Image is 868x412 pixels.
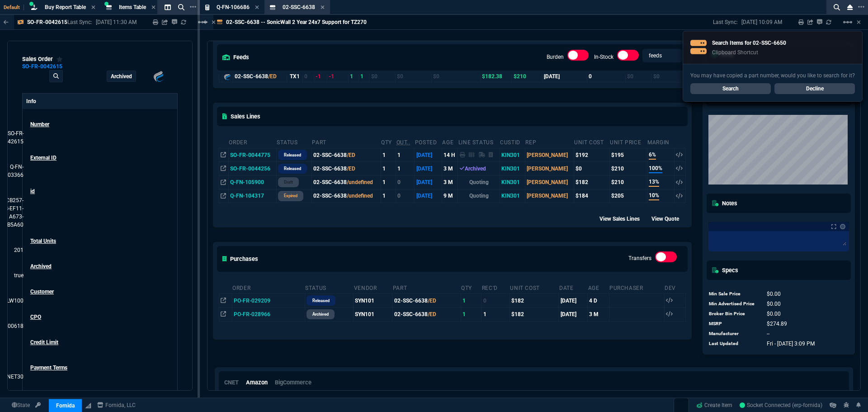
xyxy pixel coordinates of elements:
nx-icon: Open In Opposite Panel [221,193,226,199]
nx-icon: Open In Opposite Panel [221,152,226,158]
span: Buy Report Table [45,4,86,10]
nx-icon: Close Tab [91,4,95,11]
td: 02-SSC-6638 [311,148,381,162]
span: /ED [347,166,355,172]
nx-icon: Back to Table [4,19,9,25]
th: Unit Price [609,135,647,148]
td: SYN101 [354,294,392,308]
th: Unit Cost [574,135,609,148]
td: $0 [651,71,687,82]
td: $182 [509,308,558,321]
td: 9 M [442,189,458,203]
span: 1755270548861 [767,341,815,347]
p: Clipboard Shortcut [712,49,786,56]
span: Credit Limit [30,339,58,346]
nx-icon: Search [175,2,188,13]
label: In-Stock [594,53,613,60]
span: /ED [428,298,436,304]
td: $0 [395,71,431,82]
span: Default [4,5,24,10]
td: [DATE] [415,189,442,203]
a: Global State [9,401,33,409]
tr: undefined [26,258,174,284]
td: $0 [626,71,651,82]
th: age [442,135,458,148]
tr: undefined [26,233,174,258]
p: [DATE] 10:09 AM [741,19,782,26]
th: Line Status [458,135,500,148]
div: Archived [460,165,498,173]
td: $182.38 [481,71,512,82]
td: 02-SSC-6638 [311,175,381,189]
tr: undefined [708,329,816,339]
td: $182 [509,294,558,308]
td: 1 [461,294,481,308]
tr: undefined [26,360,174,385]
span: Q-FN-106686 [217,4,250,10]
div: View Quote [651,214,687,223]
span: PO-FR-029209 [234,298,270,304]
span: CPO [30,314,41,320]
span: /ED [268,73,277,80]
span: 201 [14,246,24,254]
td: 1 [481,308,510,321]
nx-icon: Close Tab [255,4,259,11]
p: You may have copied a part number, would you like to search for it? [690,71,855,80]
a: Create Item [693,398,736,412]
a: r_kb-BeY-GvQ0Q2lAABZ [740,401,822,409]
div: Burden [567,50,589,64]
tr: See Marketplace Order [26,150,174,183]
p: Released [284,152,301,159]
th: Part [311,135,381,148]
th: Rec'd [481,281,510,294]
td: 0 [396,175,415,189]
tr: undefined [26,385,174,410]
p: Quoting [460,192,498,200]
nx-fornida-value: PO-FR-029209 [234,297,303,305]
nx-icon: Open New Tab [858,3,864,11]
span: Socket Connected (erp-fornida) [740,402,822,408]
span: 100% [649,164,662,173]
span: Archived [30,263,52,270]
h5: Purchases [222,255,259,263]
th: Purchaser [609,281,664,294]
span: 274.89 [767,321,787,327]
span: NET30 [7,373,24,381]
td: Q-FN-104317 [228,189,276,203]
th: Dev [664,281,685,294]
td: [DATE] [415,148,442,162]
span: id [30,188,35,194]
td: 1 [359,71,369,82]
td: 1 [396,162,415,175]
td: [PERSON_NAME] [525,175,574,189]
td: [PERSON_NAME] [525,148,574,162]
span: PO-FR-028966 [234,311,270,317]
p: Info [23,94,177,109]
nx-icon: Close Tab [321,4,325,11]
a: SO-FR-0042615 [22,66,62,67]
div: In-Stock [617,50,639,64]
th: Posted [415,135,442,148]
h5: Sales Lines [222,112,260,121]
a: API TOKEN [33,401,43,409]
tr: undefined [708,289,816,299]
span: 13% [649,178,659,187]
td: -1 [314,71,327,82]
th: Status [305,281,354,294]
nx-fornida-value: PO-FR-028966 [234,310,303,318]
td: KIN301 [500,148,525,162]
a: See Marketplace Order [5,163,24,179]
td: Q-FN-105900 [228,175,276,189]
th: QTY [381,135,396,148]
td: [DATE] [415,162,442,175]
span: 10% [649,191,659,200]
td: [PERSON_NAME] [525,189,574,203]
td: 14 H [442,148,458,162]
td: SO-FR-0044775 [228,148,276,162]
td: Last Updated [708,339,758,349]
span: FOB [30,390,41,396]
span: Items Table [119,4,146,10]
tr: See Marketplace Order [26,183,174,233]
tr: undefined [26,284,174,309]
td: 3 M [442,175,458,189]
